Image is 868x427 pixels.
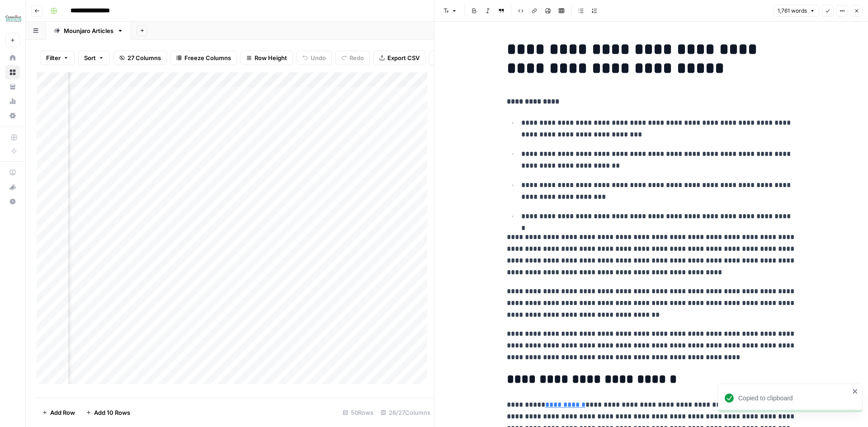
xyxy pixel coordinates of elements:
[94,408,130,417] span: Add 10 Rows
[349,53,364,62] span: Redo
[84,53,96,62] span: Sort
[64,26,113,35] div: Mounjaro Articles
[5,10,22,27] img: BCI Logo
[774,5,819,17] button: 1,761 words
[387,53,420,62] span: Export CSV
[170,51,237,65] button: Freeze Columns
[37,405,80,420] button: Add Row
[5,180,20,194] button: What's new?
[311,53,326,62] span: Undo
[241,51,293,65] button: Row Height
[255,53,287,62] span: Row Height
[5,7,20,30] button: Workspace: BCI
[46,22,131,40] a: Mounjaro Articles
[778,7,807,15] span: 1,761 words
[852,388,859,395] button: close
[40,51,75,65] button: Filter
[184,53,231,62] span: Freeze Columns
[50,408,75,417] span: Add Row
[80,405,136,420] button: Add 10 Rows
[5,65,20,80] a: Browse
[738,394,849,403] div: Copied to clipboard
[5,165,20,180] a: AirOps Academy
[297,51,332,65] button: Undo
[5,194,20,209] button: Help + Support
[5,108,20,123] a: Settings
[335,51,370,65] button: Redo
[5,80,20,94] a: Your Data
[127,53,161,62] span: 27 Columns
[377,405,434,420] div: 26/27 Columns
[78,51,110,65] button: Sort
[373,51,425,65] button: Export CSV
[113,51,167,65] button: 27 Columns
[5,51,20,65] a: Home
[46,53,61,62] span: Filter
[5,94,20,108] a: Usage
[339,405,377,420] div: 50 Rows
[6,180,19,194] div: What's new?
